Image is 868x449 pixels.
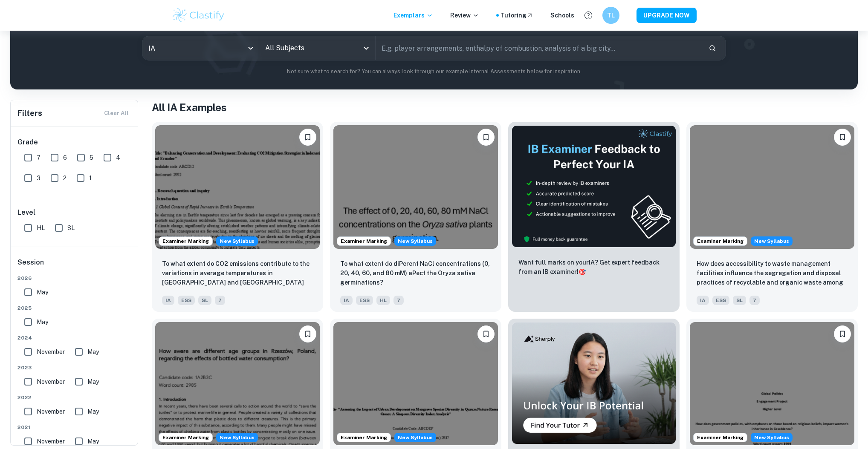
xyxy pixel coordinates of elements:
span: New Syllabus [751,236,793,246]
img: ESS IA example thumbnail: To what extent do CO2 emissions contribu [155,125,320,249]
span: 2022 [17,394,132,401]
span: New Syllabus [394,433,436,442]
img: ESS IA example thumbnail: To what extent do diPerent NaCl concentr [333,125,498,249]
a: ThumbnailWant full marks on yourIA? Get expert feedback from an IB examiner! [508,122,680,312]
a: Examiner MarkingStarting from the May 2026 session, the ESS IA requirements have changed. We crea... [152,122,323,312]
span: 2026 [17,274,132,282]
span: New Syllabus [751,433,793,442]
span: ESS [712,296,729,305]
span: Examiner Marking [159,434,212,441]
span: 2021 [17,423,132,431]
a: Tutoring [501,11,533,20]
div: IA [142,36,258,60]
button: Bookmark [299,325,316,343]
p: Not sure what to search for? You can always look through our example Internal Assessments below f... [17,67,851,76]
img: Thumbnail [512,322,676,444]
button: Bookmark [299,129,316,146]
span: 2 [63,173,67,183]
p: To what extent do CO2 emissions contribute to the variations in average temperatures in Indonesia... [162,259,313,288]
button: UPGRADE NOW [637,8,697,23]
h6: TL [606,11,616,20]
span: May [87,377,99,386]
h6: Session [17,257,132,274]
span: SL [733,296,746,305]
span: New Syllabus [394,236,436,246]
div: Starting from the May 2026 session, the ESS IA requirements have changed. We created this exempla... [216,433,258,442]
button: TL [602,7,619,24]
span: HL [376,296,390,305]
span: New Syllabus [216,433,258,442]
span: May [37,288,48,297]
span: 7 [393,296,404,305]
span: 5 [90,153,93,162]
span: Examiner Marking [694,434,747,441]
span: New Syllabus [216,236,258,246]
span: Examiner Marking [337,434,391,441]
span: SL [67,223,75,233]
div: Starting from the May 2026 session, the ESS IA requirements have changed. We created this exempla... [394,433,436,442]
button: Bookmark [477,325,495,343]
span: Examiner Marking [694,237,747,245]
span: IA [162,296,174,305]
span: November [37,407,65,416]
p: Review [450,11,479,20]
span: November [37,347,65,357]
button: Help and Feedback [581,8,596,23]
span: 6 [63,153,67,162]
img: Global Politics Engagement Activity IA example thumbnail: How does government policies, with empha [690,322,854,446]
p: To what extent do diPerent NaCl concentrations (0, 20, 40, 60, and 80 mM) aPect the Oryza sativa ... [340,259,491,287]
span: HL [37,223,45,233]
span: 7 [215,296,225,305]
div: Starting from the May 2026 session, the Global Politics Engagement Activity requirements have cha... [751,433,793,442]
div: Starting from the May 2026 session, the ESS IA requirements have changed. We created this exempla... [216,236,258,246]
a: Examiner MarkingStarting from the May 2026 session, the ESS IA requirements have changed. We crea... [686,122,858,312]
a: Examiner MarkingStarting from the May 2026 session, the ESS IA requirements have changed. We crea... [330,122,501,312]
span: SL [198,296,211,305]
img: Clastify logo [171,7,226,24]
button: Bookmark [834,129,851,146]
img: ESS IA example thumbnail: How does accessibility to waste manageme [690,125,854,249]
span: May [87,437,99,446]
div: Starting from the May 2026 session, the ESS IA requirements have changed. We created this exempla... [751,236,793,246]
span: 2025 [17,304,132,312]
span: 4 [116,153,120,162]
p: How does accessibility to waste management facilities influence the segregation and disposal prac... [697,259,848,288]
span: May [37,317,48,327]
img: ESS IA example thumbnail: How does the proximity to an urban devel [333,322,498,446]
img: ESS IA example thumbnail: How aware are different age groups in Rz [155,322,320,446]
span: May [87,407,99,416]
span: November [37,437,65,446]
span: 1 [89,173,92,183]
div: Starting from the May 2026 session, the ESS IA requirements have changed. We created this exempla... [394,236,436,246]
p: Exemplars [393,11,433,20]
span: ESS [356,296,373,305]
span: 2023 [17,364,132,371]
input: E.g. player arrangements, enthalpy of combustion, analysis of a big city... [376,36,701,60]
span: November [37,377,65,386]
a: Schools [550,11,574,20]
span: 7 [749,296,760,305]
span: IA [697,296,709,305]
span: 7 [37,153,41,162]
button: Bookmark [477,129,495,146]
span: May [87,347,99,357]
span: 2024 [17,334,132,342]
img: Thumbnail [512,125,676,248]
h6: Level [17,207,132,218]
h6: Filters [17,107,42,119]
span: Examiner Marking [337,237,391,245]
span: IA [340,296,353,305]
span: 🎯 [579,268,586,275]
span: 3 [37,173,41,183]
p: Want full marks on your IA ? Get expert feedback from an IB examiner! [518,258,669,276]
button: Search [705,41,720,55]
h6: Grade [17,137,132,147]
span: ESS [178,296,195,305]
span: Examiner Marking [159,237,212,245]
h1: All IA Examples [152,100,858,115]
button: Bookmark [834,325,851,343]
button: Open [360,42,372,54]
